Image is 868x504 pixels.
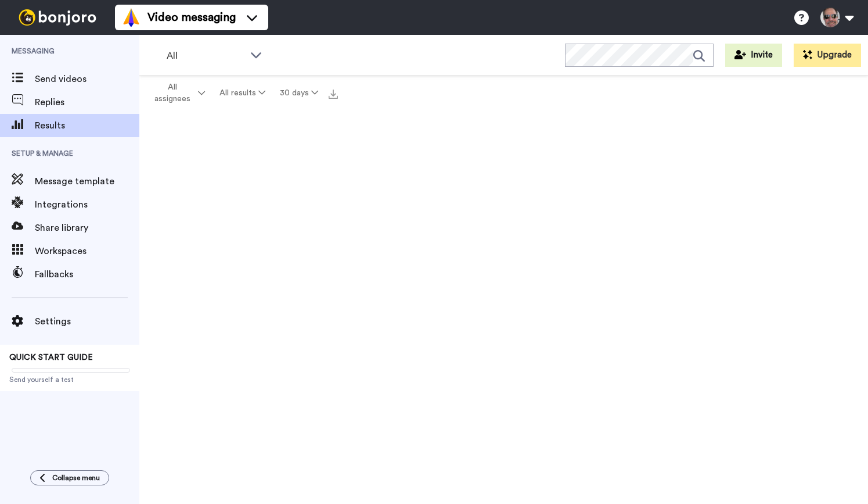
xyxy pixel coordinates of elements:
[142,77,213,109] button: All assignees
[167,49,244,63] span: All
[35,72,139,86] span: Send videos
[35,119,139,133] span: Results
[30,470,109,485] button: Collapse menu
[35,244,139,258] span: Workspaces
[325,84,341,102] button: Export all results that match these filters now.
[149,81,196,105] span: All assignees
[794,44,861,67] button: Upgrade
[35,267,139,281] span: Fallbacks
[213,83,273,103] button: All results
[35,314,139,328] span: Settings
[147,9,236,26] span: Video messaging
[35,174,139,188] span: Message template
[35,95,139,109] span: Replies
[725,44,782,67] button: Invite
[14,9,101,26] img: bj-logo-header-white.svg
[272,83,325,103] button: 30 days
[329,90,338,99] img: export.svg
[9,353,93,362] span: QUICK START GUIDE
[35,221,139,235] span: Share library
[9,375,130,384] span: Send yourself a test
[35,198,139,212] span: Integrations
[122,8,141,27] img: vm-color.svg
[52,473,100,482] span: Collapse menu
